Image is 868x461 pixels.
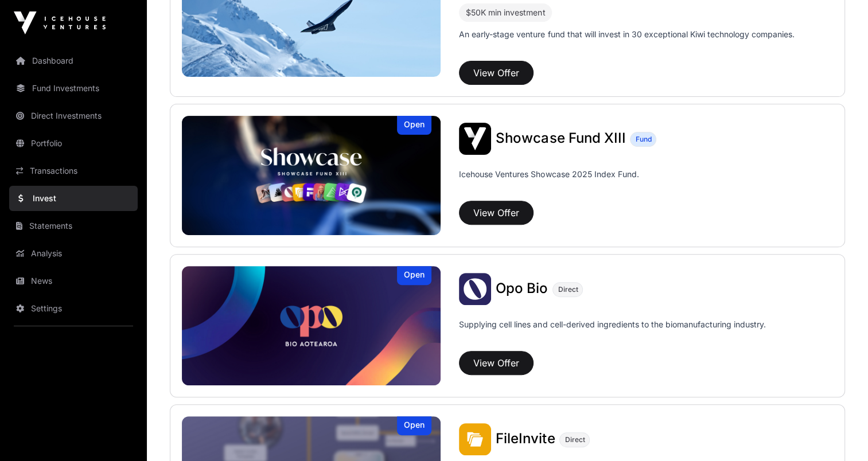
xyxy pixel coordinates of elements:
[496,280,548,296] span: Opo Bio
[558,285,578,294] span: Direct
[496,130,625,146] span: Showcase Fund XIII
[182,266,441,385] img: Opo Bio
[565,435,585,444] span: Direct
[459,273,491,305] img: Opo Bio
[14,11,106,34] img: Icehouse Ventures Logo
[182,116,441,235] img: Showcase Fund XIII
[9,76,138,101] a: Fund Investments
[9,103,138,128] a: Direct Investments
[9,158,138,183] a: Transactions
[459,351,534,375] button: View Offer
[496,282,548,296] a: Opo Bio
[466,6,545,19] div: $50K min investment
[496,131,625,146] a: Showcase Fund XIII
[459,61,534,85] button: View Offer
[459,3,552,22] div: $50K min investment
[9,213,138,239] a: Statements
[9,131,138,156] a: Portfolio
[635,135,651,144] span: Fund
[9,296,138,321] a: Settings
[811,406,868,461] iframe: Chat Widget
[9,48,138,73] a: Dashboard
[9,186,138,211] a: Invest
[9,241,138,266] a: Analysis
[459,201,534,225] button: View Offer
[459,319,765,330] p: Supplying cell lines and cell-derived ingredients to the biomanufacturing industry.
[397,416,431,435] div: Open
[459,169,639,180] p: Icehouse Ventures Showcase 2025 Index Fund.
[496,430,555,447] span: FileInvite
[459,29,794,40] p: An early-stage venture fund that will invest in 30 exceptional Kiwi technology companies.
[459,123,491,155] img: Showcase Fund XIII
[182,266,441,385] a: Opo BioOpen
[459,423,491,455] img: FileInvite
[9,268,138,294] a: News
[397,266,431,285] div: Open
[182,116,441,235] a: Showcase Fund XIIIOpen
[496,432,555,447] a: FileInvite
[397,116,431,135] div: Open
